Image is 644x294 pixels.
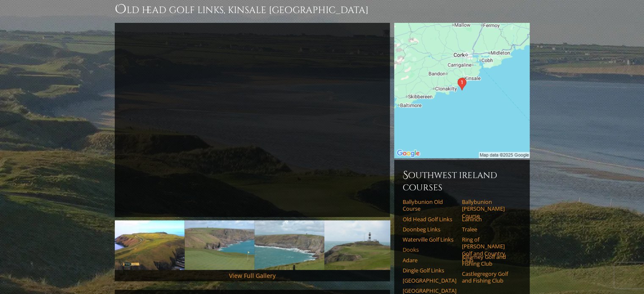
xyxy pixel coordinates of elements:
[462,270,516,284] a: Castlegregory Golf and Fishing Club
[403,287,456,294] a: [GEOGRAPHIC_DATA]
[403,236,456,243] a: Waterville Golf Links
[462,253,516,267] a: Killarney Golf and Fishing Club
[229,272,276,280] a: View Full Gallery
[403,216,456,223] a: Old Head Golf Links
[394,23,530,158] img: Google Map of Old Head Golf Links, Kinsale, Ireland
[403,168,521,193] h6: Southwest Ireland Courses
[462,198,516,219] a: Ballybunion [PERSON_NAME] Course
[462,216,516,223] a: Lahinch
[403,198,456,212] a: Ballybunion Old Course
[403,246,456,253] a: Dooks
[403,267,456,274] a: Dingle Golf Links
[115,1,530,18] h1: Old Head Golf Links, Kinsale [GEOGRAPHIC_DATA]
[403,277,456,284] a: [GEOGRAPHIC_DATA]
[403,226,456,233] a: Doonbeg Links
[403,257,456,264] a: Adare
[462,226,516,233] a: Tralee
[462,236,516,264] a: Ring of [PERSON_NAME] Golf and Country Club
